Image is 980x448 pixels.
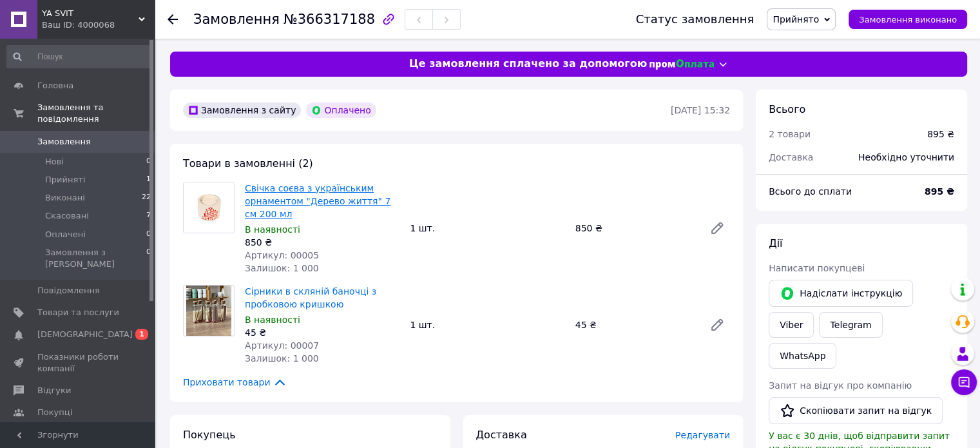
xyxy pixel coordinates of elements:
[183,157,313,170] span: Товари в замовленні (2)
[283,12,375,27] span: №366317188
[45,156,64,168] span: Нові
[146,210,151,222] span: 7
[6,45,152,68] input: Пошук
[245,250,319,260] span: Артикул: 00005
[769,237,782,249] span: Дії
[37,407,72,418] span: Покупці
[245,326,399,339] div: 45 ₴
[570,316,699,334] div: 45 ₴
[409,57,647,72] span: Це замовлення сплачено за допомогою
[193,12,280,27] span: Замовлення
[146,247,151,270] span: 0
[45,174,85,186] span: Прийняті
[704,312,730,338] a: Редагувати
[245,286,376,309] a: Сірники в скляній баночці з пробковою кришкою
[704,215,730,241] a: Редагувати
[849,10,967,29] button: Замовлення виконано
[951,369,977,395] button: Чат з покупцем
[245,183,390,219] a: Свічка соєва з українським орнаментом "Дерево життя" 7 см 200 мл
[186,286,231,336] img: Сірники в скляній баночці з пробковою кришкою
[927,128,954,141] div: 895 ₴
[37,80,73,92] span: Головна
[773,14,819,24] span: Прийнято
[769,312,814,338] a: Viber
[146,174,151,186] span: 1
[769,380,912,391] span: Запит на відгук про компанію
[245,315,300,325] span: В наявності
[769,103,805,115] span: Всього
[405,316,570,334] div: 1 шт.
[168,13,178,26] div: Повернутися назад
[245,263,319,273] span: Залишок: 1 000
[769,129,811,139] span: 2 товари
[37,385,71,396] span: Відгуки
[819,312,882,338] a: Telegram
[306,102,376,118] div: Оплачено
[37,329,133,340] span: [DEMOGRAPHIC_DATA]
[183,429,236,441] span: Покупець
[45,192,85,204] span: Виконані
[37,351,119,375] span: Показники роботи компанії
[769,263,865,273] span: Написати покупцеві
[671,105,730,115] time: [DATE] 15:32
[184,182,234,233] img: Свічка соєва з українським орнаментом "Дерево життя" 7 см 200 мл
[859,15,957,24] span: Замовлення виконано
[476,429,527,441] span: Доставка
[183,102,301,118] div: Замовлення з сайту
[405,219,570,237] div: 1 шт.
[45,247,146,270] span: Замовлення з [PERSON_NAME]
[42,8,139,19] span: YA SVIT
[245,353,319,364] span: Залишок: 1 000
[769,280,913,307] button: Надіслати інструкцію
[183,375,287,389] span: Приховати товари
[37,307,119,318] span: Товари та послуги
[146,229,151,240] span: 0
[850,143,962,171] div: Необхідно уточнити
[45,229,86,240] span: Оплачені
[570,219,699,237] div: 850 ₴
[769,397,943,424] button: Скопіювати запит на відгук
[769,343,836,369] a: WhatsApp
[675,430,730,440] span: Редагувати
[146,156,151,168] span: 0
[135,329,148,340] span: 1
[245,340,319,351] span: Артикул: 00007
[42,19,155,31] div: Ваш ID: 4000068
[769,186,852,197] span: Всього до сплати
[37,136,91,148] span: Замовлення
[636,13,754,26] div: Статус замовлення
[245,224,300,235] span: В наявності
[245,236,399,249] div: 850 ₴
[925,186,954,197] b: 895 ₴
[769,152,813,162] span: Доставка
[37,102,155,125] span: Замовлення та повідомлення
[37,285,100,297] span: Повідомлення
[45,210,89,222] span: Скасовані
[142,192,151,204] span: 22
